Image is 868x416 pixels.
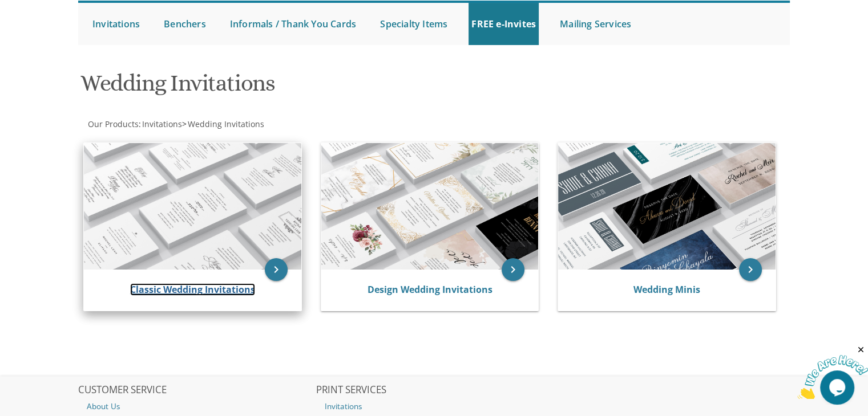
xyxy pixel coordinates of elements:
[739,258,762,281] a: keyboard_arrow_right
[367,283,492,296] a: Design Wedding Invitations
[265,258,288,281] a: keyboard_arrow_right
[557,3,634,45] a: Mailing Services
[130,283,255,296] a: Classic Wedding Invitations
[502,258,524,281] a: keyboard_arrow_right
[78,385,314,396] h2: CUSTOMER SERVICE
[558,143,776,270] img: Wedding Minis
[321,143,539,270] img: Design Wedding Invitations
[182,119,264,129] span: >
[187,119,264,129] a: Wedding Invitations
[80,71,546,104] h1: Wedding Invitations
[78,119,434,130] div: :
[797,345,868,399] iframe: chat widget
[316,399,552,414] a: Invitations
[377,3,450,45] a: Specialty Items
[227,3,359,45] a: Informals / Thank You Cards
[316,385,552,396] h2: PRINT SERVICES
[142,119,182,129] span: Invitations
[161,3,209,45] a: Benchers
[84,143,301,270] img: Classic Wedding Invitations
[87,119,139,129] a: Our Products
[78,399,314,414] a: About Us
[188,119,264,129] span: Wedding Invitations
[90,3,143,45] a: Invitations
[633,283,700,296] a: Wedding Minis
[141,119,182,129] a: Invitations
[469,3,539,45] a: FREE e-Invites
